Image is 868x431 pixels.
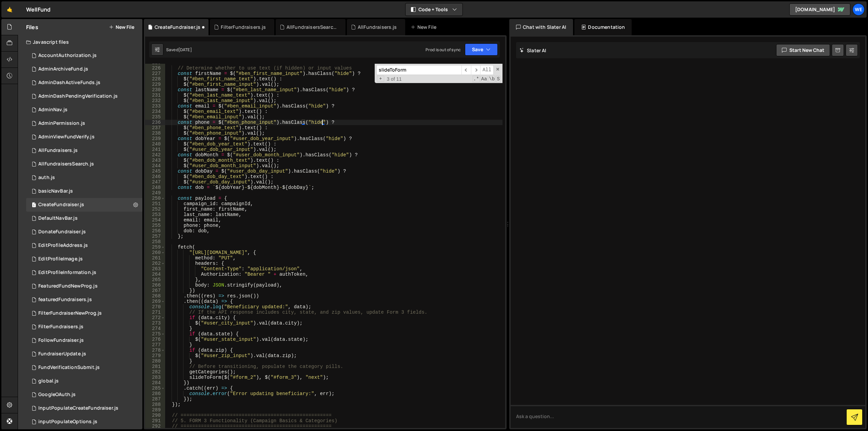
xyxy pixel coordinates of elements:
[38,80,100,86] div: AdminDashActiveFunds.js
[26,266,142,279] div: 13134/37568.js
[471,65,480,75] span: ​
[26,239,142,252] div: 13134/37569.js
[26,374,142,388] div: 13134/32525.js
[465,43,498,56] button: Save
[26,171,142,184] div: 13134/35729.js
[26,293,142,307] div: 13134/32527.js
[38,351,86,357] div: FundraiserUpdate.js
[145,293,165,299] div: 268
[1,1,18,18] a: 🤙
[519,47,547,54] h2: Slater AI
[38,161,94,167] div: AllFundraisersSearch.js
[32,203,36,208] span: 1
[26,5,51,14] div: WellFund
[145,125,165,131] div: 237
[145,250,165,255] div: 260
[145,174,165,179] div: 246
[406,3,462,16] button: Code + Tools
[376,65,461,75] input: Search for
[178,47,192,53] div: [DATE]
[145,315,165,320] div: 272
[26,144,142,157] div: 13134/33398.js
[145,163,165,169] div: 244
[26,347,142,361] div: 13134/37030.js
[145,304,165,310] div: 270
[377,76,384,82] span: Toggle Replace mode
[26,225,142,239] div: 13134/33480.js
[38,202,84,208] div: CreateFundraiser.js
[145,402,165,407] div: 288
[26,90,142,103] div: 13134/38583.js
[852,3,865,16] a: We
[287,24,337,31] div: AllFundraisersSearch.js
[145,342,165,348] div: 277
[384,76,405,82] span: 3 of 11
[145,228,165,234] div: 256
[155,24,200,31] div: CreateFundraiser.js
[145,299,165,304] div: 269
[38,188,73,194] div: basicNavBar.js
[145,223,165,228] div: 255
[145,407,165,413] div: 289
[38,419,97,425] div: inputPopulateOptions.js
[26,307,142,320] div: 13134/36704.js
[38,229,86,235] div: DonateFundraiser.js
[26,184,142,198] div: 13134/32526.js
[145,141,165,147] div: 240
[480,76,488,82] span: CaseSensitive Search
[411,24,439,31] div: New File
[26,334,142,347] div: 13134/34117.js
[38,175,55,181] div: auth.js
[145,136,165,141] div: 239
[480,65,494,75] span: Alt-Enter
[38,310,102,316] div: FilterFundraiserNewProg.js
[509,19,573,35] div: Chat with Slater AI
[26,76,142,90] div: 13134/38490.js
[26,212,142,225] div: 13134/33556.js
[145,391,165,396] div: 286
[145,288,165,293] div: 267
[776,44,830,56] button: Start new chat
[145,196,165,201] div: 250
[461,65,471,75] span: ​
[26,130,142,144] div: 13134/38584.js
[145,369,165,375] div: 282
[38,337,84,344] div: FollowFundraiser.js
[26,361,142,374] div: 13134/37109.js
[145,386,165,391] div: 285
[145,207,165,212] div: 252
[145,380,165,386] div: 284
[145,87,165,93] div: 230
[145,158,165,163] div: 243
[38,53,97,59] div: AccountAuthorization.js
[38,148,78,154] div: AllFundraisers.js
[26,23,38,31] h2: Files
[145,358,165,364] div: 280
[145,65,165,71] div: 226
[473,76,480,82] span: RegExp Search
[26,388,142,401] div: 13134/33667.js
[109,24,134,30] button: New File
[145,310,165,315] div: 271
[26,252,142,266] div: 13134/37567.js
[38,120,85,126] div: AdminPermission.js
[145,98,165,103] div: 232
[145,261,165,266] div: 262
[488,76,495,82] span: Whole Word Search
[145,93,165,98] div: 231
[145,337,165,342] div: 276
[38,93,118,99] div: AdminDashPendingVerification.js
[166,47,192,53] div: Saved
[574,19,632,35] div: Documentation
[789,3,850,16] a: [DOMAIN_NAME]
[145,147,165,152] div: 241
[145,418,165,424] div: 291
[145,71,165,76] div: 227
[145,320,165,326] div: 273
[38,297,92,303] div: featuredFundraisers.js
[26,62,142,76] div: 13134/38502.js
[38,107,67,113] div: AdminNav.js
[145,201,165,207] div: 251
[145,326,165,331] div: 274
[145,169,165,174] div: 245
